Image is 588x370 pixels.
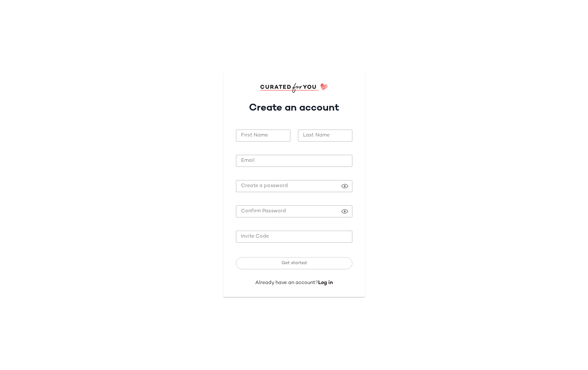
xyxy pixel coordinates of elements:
h1: Create an account [236,93,352,119]
span: Already have an account? [255,280,318,286]
button: Get started [236,257,352,269]
span: Get started [281,261,307,266]
a: Log in [318,280,333,286]
img: cfy_login_logo.DGdB1djN.svg [260,83,328,93]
